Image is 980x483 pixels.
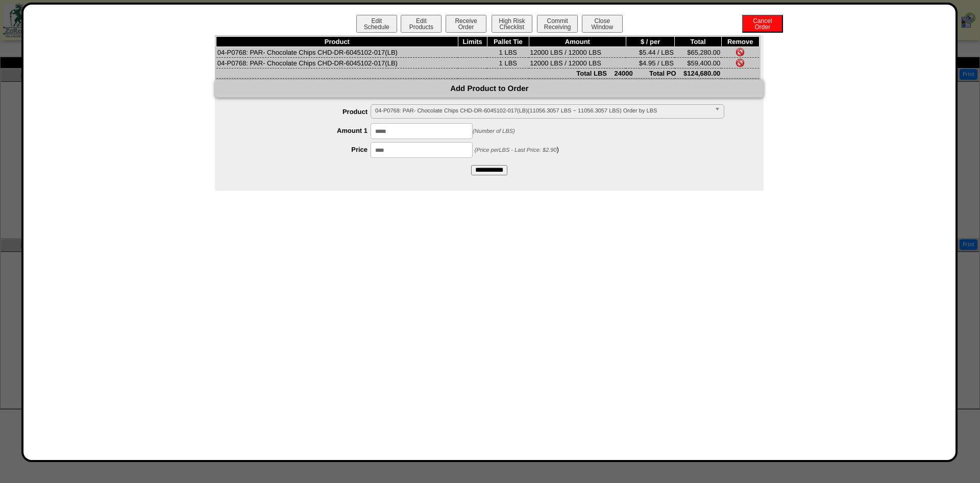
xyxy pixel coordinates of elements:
[537,15,578,33] button: CommitReceiving
[499,59,517,67] span: 1 LBS
[446,15,486,33] button: ReceiveOrder
[216,58,458,68] td: 04-P0768: PAR- Chocolate Chips CHD-DR-6045102-017(LB)
[487,37,529,47] th: Pallet Tie
[742,15,783,33] button: CancelOrder
[626,47,674,58] td: $5.44 / LBS
[675,37,722,47] th: Total
[475,147,557,153] span: (Price per
[530,49,601,56] span: 12000 LBS / 12000 LBS
[216,68,722,79] td: Total LBS 24000 Total PO $124,680.00
[375,105,710,117] span: 04-P0768: PAR- Chocolate Chips CHD-DR-6045102-017(LB)(11056.3057 LBS ~ 11056.3057 LBS) Order by LBS
[736,59,744,67] img: Remove Item
[473,128,515,134] span: (Number of LBS)
[626,37,674,47] th: $ / per
[235,108,371,116] label: Product
[721,37,759,47] th: Remove
[235,127,371,134] label: Amount 1
[499,49,517,56] span: 1 LBS
[216,37,458,47] th: Product
[675,58,722,68] td: $59,400.00
[235,146,371,153] label: Price
[215,80,764,98] div: Add Product to Order
[216,47,458,58] td: 04-P0768: PAR- Chocolate Chips CHD-DR-6045102-017(LB)
[499,147,509,153] span: LBS
[511,147,556,153] span: - Last Price: $2.90
[581,23,624,31] a: CloseWindow
[582,15,623,33] button: CloseWindow
[675,47,722,58] td: $65,280.00
[235,142,764,158] div: )
[458,37,487,47] th: Limits
[492,15,532,33] button: High RiskChecklist
[626,58,674,68] td: $4.95 / LBS
[356,15,397,33] button: EditSchedule
[491,24,535,31] a: High RiskChecklist
[529,37,626,47] th: Amount
[401,15,442,33] button: EditProducts
[736,48,744,56] img: Remove Item
[530,59,601,67] span: 12000 LBS / 12000 LBS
